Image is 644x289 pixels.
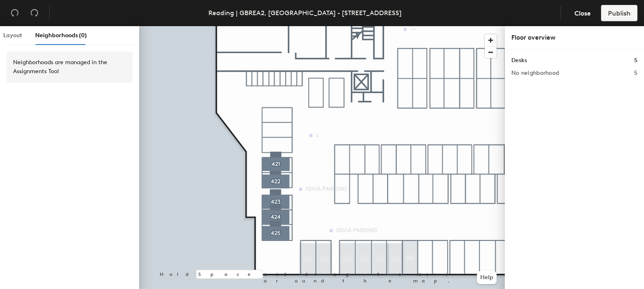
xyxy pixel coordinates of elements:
[634,56,637,65] h1: 5
[634,70,637,76] h2: 5
[3,32,22,39] span: Layout
[35,32,87,39] span: Neighborhoods (0)
[13,58,126,76] div: Neighborhoods are managed in the Assignments Tool
[477,271,497,284] button: Help
[208,8,402,18] div: Reading | GBREA2, [GEOGRAPHIC_DATA] - [STREET_ADDRESS]
[11,9,19,17] span: undo
[26,5,43,21] button: Redo (⌘ + ⇧ + Z)
[574,9,591,17] span: Close
[511,33,637,43] div: Floor overview
[511,56,527,65] h1: Desks
[511,70,559,76] h2: No neighborhood
[601,5,637,21] button: Publish
[7,5,23,21] button: Undo (⌘ + Z)
[567,5,598,21] button: Close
